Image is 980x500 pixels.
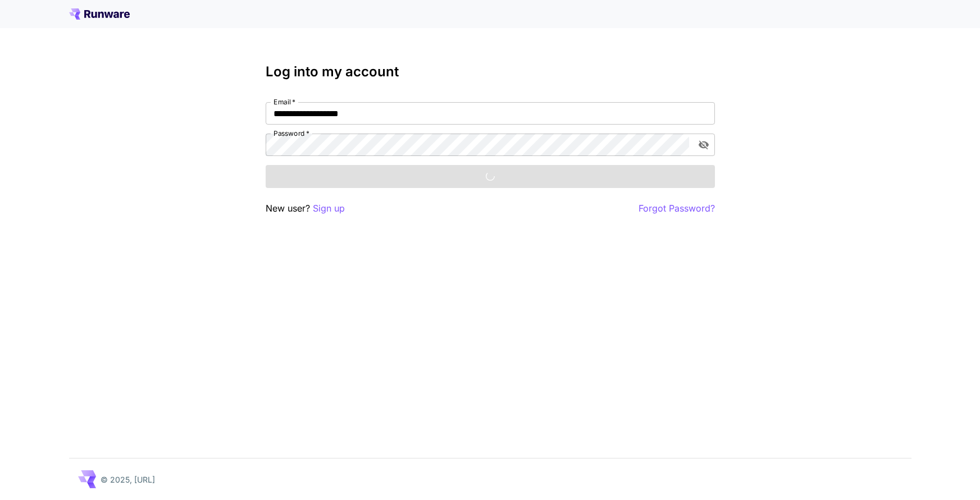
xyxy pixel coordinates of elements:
button: toggle password visibility [694,135,714,155]
p: New user? [266,201,345,215]
h3: Log into my account [266,64,715,80]
label: Password [274,129,309,138]
button: Sign up [313,201,345,215]
label: Email [274,97,295,107]
p: © 2025, [URL] [101,474,155,485]
button: Forgot Password? [639,201,715,215]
